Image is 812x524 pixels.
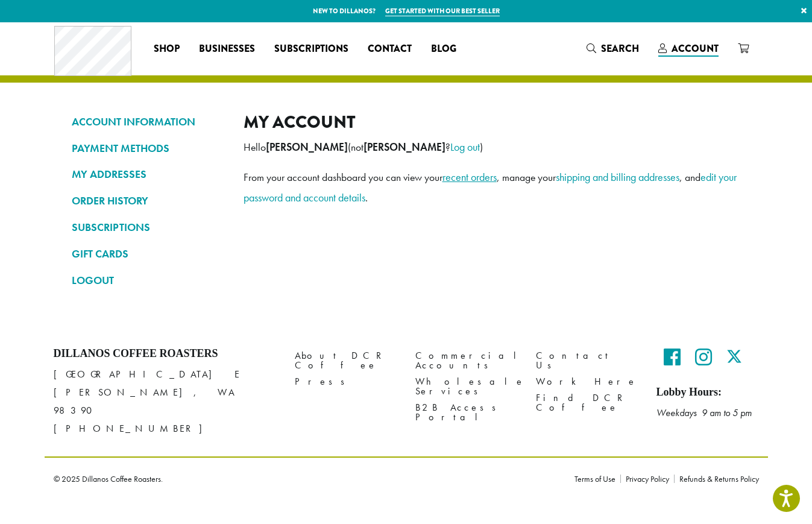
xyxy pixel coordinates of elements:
a: Wholesale Services [415,374,518,400]
h2: My account [244,112,741,133]
strong: [PERSON_NAME] [364,140,445,154]
a: recent orders [442,170,497,184]
p: Hello (not ? ) [244,137,741,157]
a: GIFT CARDS [72,244,225,264]
a: About DCR Coffee [295,347,397,373]
p: From your account dashboard you can view your , manage your , and . [244,167,741,208]
span: Account [672,42,719,55]
a: SUBSCRIPTIONS [72,217,225,238]
a: ACCOUNT INFORMATION [72,112,225,132]
h5: Lobby Hours: [656,386,759,399]
a: Shop [144,39,189,58]
span: Search [601,42,639,55]
p: [GEOGRAPHIC_DATA] E [PERSON_NAME], WA 98390 [PHONE_NUMBER] [54,365,277,438]
a: B2B Access Portal [415,400,518,426]
a: shipping and billing addresses [556,170,679,184]
a: Work Here [536,374,638,390]
em: Weekdays 9 am to 5 pm [656,406,752,419]
a: Terms of Use [574,475,620,483]
a: Get started with our best seller [385,6,500,16]
a: edit your password and account details [244,170,737,204]
nav: Account pages [72,112,225,300]
p: © 2025 Dillanos Coffee Roasters. [54,475,556,483]
a: Log out [450,140,480,154]
a: Search [577,39,649,58]
strong: [PERSON_NAME] [266,140,348,154]
a: ORDER HISTORY [72,191,225,211]
a: Refunds & Returns Policy [674,475,759,483]
a: MY ADDRESSES [72,164,225,185]
a: Privacy Policy [620,475,674,483]
a: LOGOUT [72,270,225,291]
a: Press [295,374,397,390]
a: Contact Us [536,347,638,373]
a: Commercial Accounts [415,347,518,373]
span: Contact [368,42,412,57]
span: Blog [431,42,456,57]
h4: Dillanos Coffee Roasters [54,347,277,361]
a: PAYMENT METHODS [72,138,225,159]
span: Subscriptions [274,42,348,57]
span: Shop [154,42,180,57]
a: Find DCR Coffee [536,390,638,416]
span: Businesses [199,42,255,57]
